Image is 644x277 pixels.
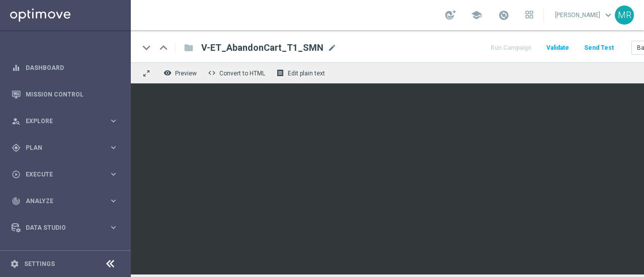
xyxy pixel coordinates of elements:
div: Mission Control [12,81,118,108]
button: remove_red_eye Preview [161,66,201,79]
button: person_search Explore keyboard_arrow_right [11,117,119,125]
span: mode_edit [328,43,337,52]
span: Validate [546,44,569,51]
div: Execute [12,170,109,179]
span: Convert to HTML [219,70,265,77]
i: keyboard_arrow_right [109,143,118,152]
div: Plan [12,143,109,152]
span: Plan [26,145,109,151]
span: code [208,69,216,77]
i: equalizer [12,63,21,72]
div: Data Studio [12,223,109,232]
i: receipt [276,69,284,77]
button: track_changes Analyze keyboard_arrow_right [11,197,119,205]
i: track_changes [12,197,21,206]
span: keyboard_arrow_down [603,10,614,21]
a: Settings [24,261,55,267]
span: Analyze [26,198,109,204]
button: Send Test [583,41,615,55]
button: Validate [545,41,571,55]
button: Mission Control [11,90,119,99]
i: keyboard_arrow_right [109,169,118,179]
i: keyboard_arrow_right [109,223,118,232]
i: settings [10,259,19,268]
a: [PERSON_NAME]keyboard_arrow_down [554,8,615,23]
i: remove_red_eye [164,69,172,77]
div: Optibot [12,241,118,267]
button: Data Studio keyboard_arrow_right [11,224,119,232]
button: equalizer Dashboard [11,64,119,72]
span: Execute [26,171,109,177]
span: school [471,10,482,21]
div: Analyze [12,197,109,206]
div: Explore [12,117,109,126]
i: play_circle_outline [12,170,21,179]
i: gps_fixed [12,143,21,152]
div: MR [615,6,634,25]
button: code Convert to HTML [205,66,270,79]
a: Dashboard [26,54,118,81]
span: V-ET_AbandonCart_T1_SMN [201,42,324,54]
button: gps_fixed Plan keyboard_arrow_right [11,144,119,152]
div: Dashboard [12,54,118,81]
a: Optibot [26,241,105,267]
span: Data Studio [26,225,109,231]
button: play_circle_outline Execute keyboard_arrow_right [11,170,119,178]
i: person_search [12,117,21,126]
span: Preview [175,70,197,77]
button: receipt Edit plain text [274,66,330,79]
a: Mission Control [26,81,118,108]
i: keyboard_arrow_right [109,116,118,126]
i: keyboard_arrow_right [109,196,118,206]
span: Explore [26,118,109,124]
span: Edit plain text [288,70,325,77]
i: lightbulb [12,250,21,259]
